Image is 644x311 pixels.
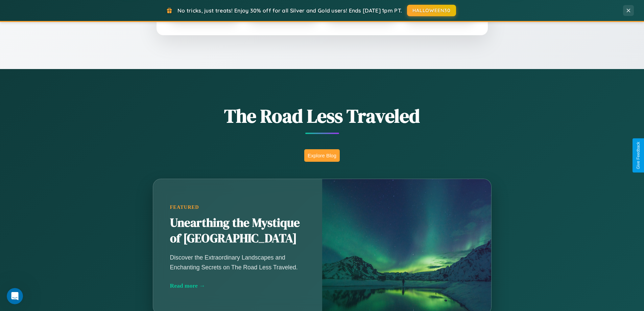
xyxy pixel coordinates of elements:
p: Discover the Extraordinary Landscapes and Enchanting Secrets on The Road Less Traveled. [170,253,305,272]
span: No tricks, just treats! Enjoy 30% off for all Silver and Gold users! Ends [DATE] 1pm PT. [177,7,402,14]
h2: Unearthing the Mystique of [GEOGRAPHIC_DATA] [170,215,305,246]
div: Give Feedback [636,142,641,169]
button: Explore Blog [304,149,340,162]
h1: The Road Less Traveled [119,103,525,129]
button: HALLOWEEN30 [407,5,456,16]
iframe: Intercom live chat [7,288,23,304]
div: Read more → [170,282,305,289]
div: Featured [170,204,305,210]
